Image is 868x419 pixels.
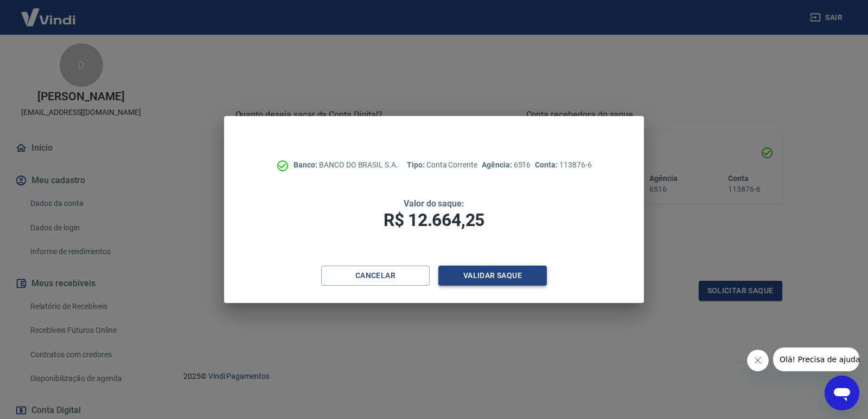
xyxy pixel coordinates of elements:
button: Cancelar [321,266,430,286]
span: Banco: [293,160,319,169]
iframe: Mensagem da empresa [773,347,859,371]
p: Conta Corrente [407,159,477,171]
span: R$ 12.664,25 [384,210,484,230]
span: Tipo: [407,160,426,169]
span: Valor do saque: [404,198,464,209]
p: 113876-6 [535,159,591,171]
p: BANCO DO BRASIL S.A. [293,159,398,171]
iframe: Fechar mensagem [747,350,769,371]
span: Olá! Precisa de ajuda? [7,8,91,16]
span: Conta: [535,160,559,169]
p: 6516 [482,159,531,171]
iframe: Botão para abrir a janela de mensagens [825,376,859,410]
button: Validar saque [438,266,547,286]
span: Agência: [482,160,514,169]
